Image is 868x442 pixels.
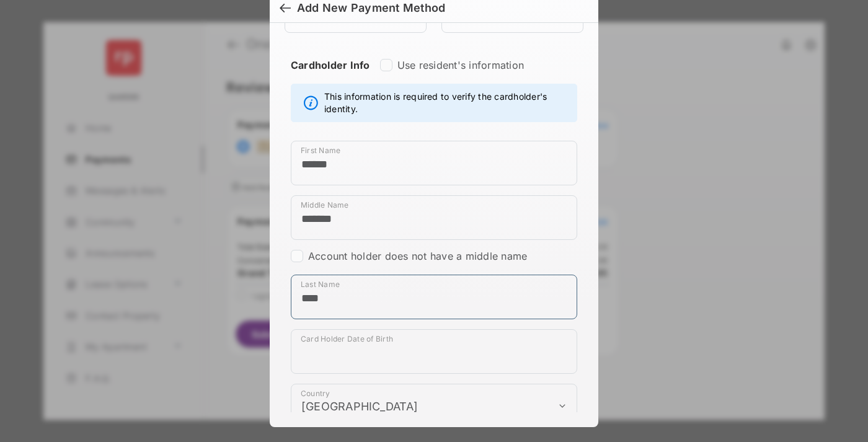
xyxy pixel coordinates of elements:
[291,384,577,428] div: payment_method_screening[postal_addresses][country]
[324,91,570,115] span: This information is required to verify the cardholder's identity.
[397,59,524,71] label: Use resident's information
[297,1,445,15] div: Add New Payment Method
[308,250,527,262] label: Account holder does not have a middle name
[291,59,370,94] strong: Cardholder Info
